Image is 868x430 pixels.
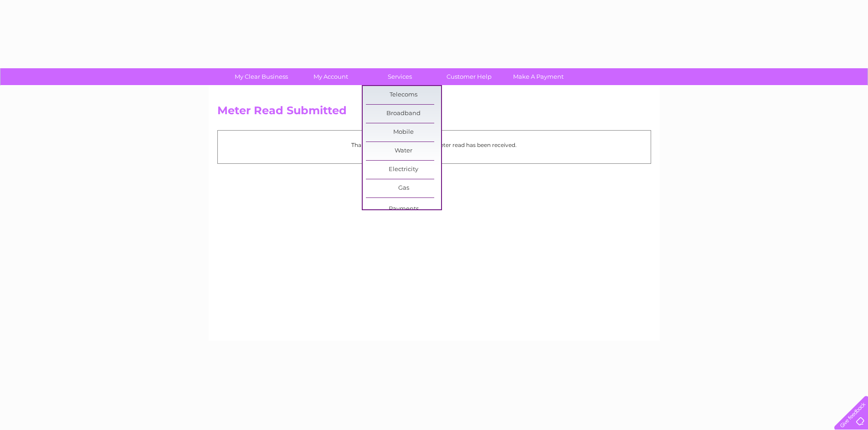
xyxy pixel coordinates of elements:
[366,86,441,104] a: Telecoms
[222,141,646,149] p: Thank you for your time, your meter read has been received.
[366,105,441,123] a: Broadband
[362,68,437,85] a: Services
[217,104,651,121] h2: Meter Read Submitted
[366,179,441,197] a: Gas
[366,161,441,179] a: Electricity
[366,142,441,160] a: Water
[224,68,299,85] a: My Clear Business
[293,68,368,85] a: My Account
[501,68,576,85] a: Make A Payment
[366,200,441,218] a: Payments
[366,123,441,142] a: Mobile
[431,68,507,85] a: Customer Help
